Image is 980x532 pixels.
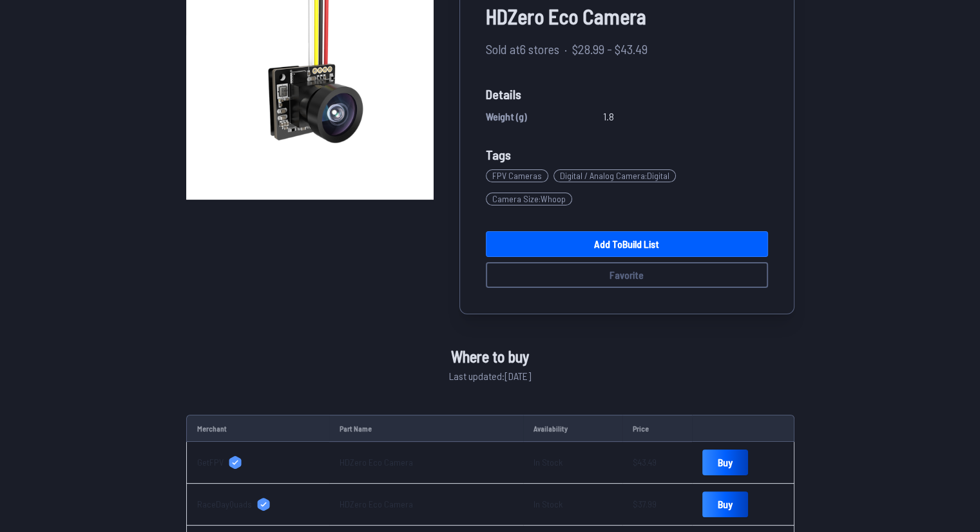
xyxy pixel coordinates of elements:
span: Weight (g) [486,109,527,124]
a: Buy [702,450,748,475]
span: Sold at 6 stores [486,39,559,59]
span: HDZero Eco Camera [486,1,768,32]
span: · [564,39,567,59]
span: Camera Size : Whoop [486,193,572,205]
td: In Stock [523,484,622,526]
a: HDZero Eco Camera [340,499,413,509]
td: Merchant [186,415,330,442]
span: Details [486,84,768,104]
td: Part Name [329,415,523,442]
a: HDZero Eco Camera [340,457,413,468]
button: Favorite [486,262,768,288]
span: Tags [486,147,511,162]
td: Availability [523,415,622,442]
a: Digital / Analog Camera:Digital [553,164,681,187]
td: In Stock [523,442,622,484]
span: FPV Cameras [486,169,548,182]
span: GetFPV [197,456,224,469]
td: $43.49 [622,442,692,484]
span: Last updated: [DATE] [449,368,531,384]
span: Where to buy [451,345,529,368]
a: RaceDayQuads [197,498,320,511]
span: $28.99 - $43.49 [572,39,648,59]
a: Buy [702,491,748,517]
a: Camera Size:Whoop [486,187,577,211]
span: RaceDayQuads [197,498,252,511]
a: Add toBuild List [486,231,768,257]
span: Digital / Analog Camera : Digital [553,169,676,182]
a: FPV Cameras [486,164,553,187]
a: GetFPV [197,456,320,469]
td: $37.99 [622,484,692,526]
td: Price [622,415,692,442]
span: 1.8 [603,109,614,124]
